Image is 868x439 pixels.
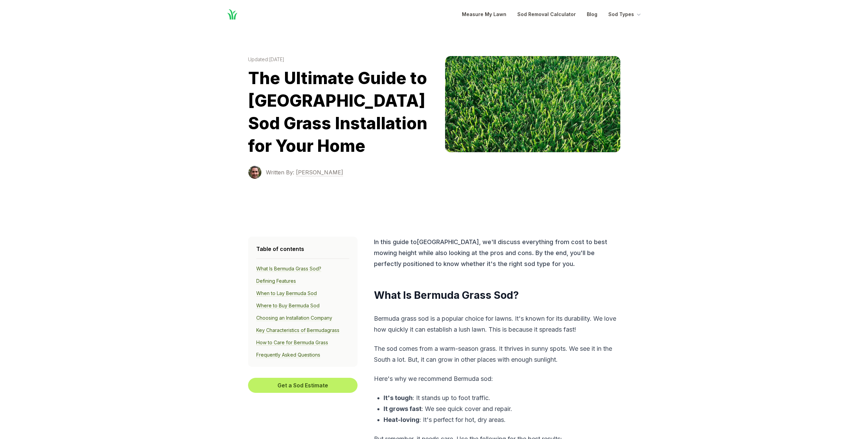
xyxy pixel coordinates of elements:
a: Key Characteristics of Bermudagrass [256,327,339,333]
p: In this guide to [GEOGRAPHIC_DATA] , we'll discuss everything from cost to best mowing height whi... [374,237,619,269]
a: Written By: [PERSON_NAME] [266,168,343,176]
a: Where to Buy Bermuda Sod [256,303,320,309]
p: Here's why we recommend Bermuda sod: [374,373,619,384]
a: Measure My Lawn [462,10,506,18]
button: Get a Sod Estimate [248,378,358,393]
h1: The Ultimate Guide to [GEOGRAPHIC_DATA] Sod Grass Installation for Your Home [248,67,434,157]
p: : We see quick cover and repair. [384,403,619,414]
a: Frequently Asked Questions [256,352,320,358]
img: bermuda image [445,56,620,152]
h4: Table of contents [256,245,349,253]
b: Heat-loving [384,416,419,423]
a: What Is Bermuda Grass Sod? [256,266,321,272]
a: Blog [587,10,597,18]
b: It's tough [384,394,413,401]
p: : It stands up to foot traffic. [384,393,619,403]
span: [PERSON_NAME] [296,169,343,176]
h2: What Is Bermuda Grass Sod? [374,289,619,302]
b: It grows fast [384,405,422,412]
a: Choosing an Installation Company [256,315,332,321]
a: Sod Removal Calculator [517,10,576,18]
time: Updated: [DATE] [248,56,434,63]
a: How to Care for Bermuda Grass [256,340,328,346]
p: Bermuda grass sod is a popular choice for lawns. It's known for its durability. We love how quick... [374,313,619,335]
a: When to Lay Bermuda Sod [256,290,317,296]
p: The sod comes from a warm-season grass. It thrives in sunny spots. We see it in the South a lot. ... [374,343,619,365]
a: Defining Features [256,278,296,284]
p: : It's perfect for hot, dry areas. [384,414,619,425]
img: Terrance Sowell photo [248,165,262,179]
button: Sod Types [608,10,642,18]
